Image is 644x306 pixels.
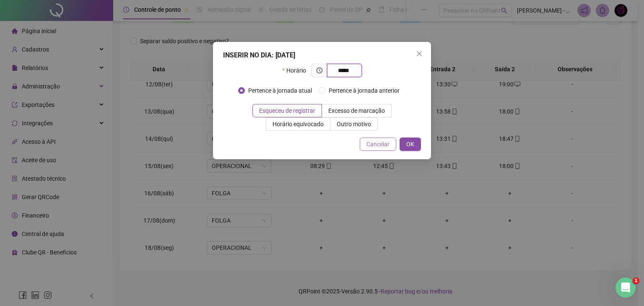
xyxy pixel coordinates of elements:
span: Esqueceu de registrar [259,107,315,114]
label: Horário [282,64,311,77]
div: INSERIR NO DIA : [DATE] [223,50,421,60]
span: Pertence à jornada atual [245,86,315,95]
span: 1 [633,277,639,284]
span: close [416,50,423,57]
span: Cancelar [366,140,390,149]
button: Close [413,47,426,60]
span: OK [406,140,414,149]
button: Cancelar [360,137,396,151]
span: clock-circle [317,67,322,73]
span: Excesso de marcação [328,107,385,114]
span: Outro motivo [337,121,371,127]
button: OK [400,137,421,151]
span: Horário equivocado [273,121,324,127]
iframe: Intercom live chat [615,277,636,298]
span: Pertence à jornada anterior [325,86,403,95]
